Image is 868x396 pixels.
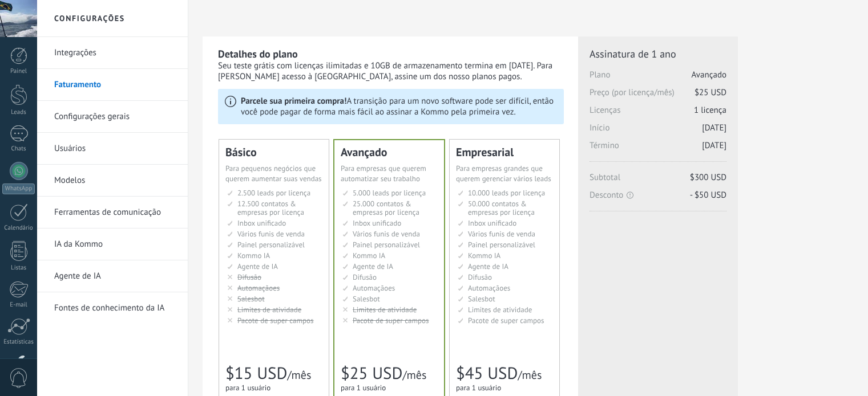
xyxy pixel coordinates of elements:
span: /mês [287,368,311,382]
span: Pacote de super campos [237,316,314,325]
a: Modelos [54,165,176,197]
span: Inbox unificado [353,218,401,228]
span: Kommo IA [468,251,500,260]
a: Faturamento [54,69,176,101]
span: Vários funis de venda [237,229,305,239]
span: 1 licença [694,105,726,116]
span: Término [590,140,726,158]
div: Empresarial [456,146,553,158]
div: Seu teste grátis com licenças ilimitadas e 10GB de armazenamento termina em [DATE]. Para [PERSON_... [218,60,564,82]
span: Automaçãoes [468,283,510,293]
div: Básico [225,146,322,158]
span: Limites de atividade [237,305,301,315]
span: Automaçãoes [237,283,280,293]
div: WhatsApp [2,183,35,194]
span: 2.500 leads por licença [237,188,310,198]
span: $300 USD [690,172,726,183]
span: Difusão [353,272,377,282]
span: Agente de IA [237,262,278,271]
span: Painel personalizável [237,240,305,250]
span: 10.000 leads por licença [468,188,545,198]
span: 25.000 contatos & empresas por licença [353,199,419,217]
span: Pacote de super campos [353,316,429,325]
span: Início [590,123,726,140]
b: Detalhes do plano [218,47,298,60]
li: Integrações [37,37,188,69]
a: Configurações gerais [54,101,176,133]
span: para 1 usuário [225,383,271,393]
span: [DATE] [702,123,726,133]
li: Modelos [37,165,188,197]
div: Leads [2,109,35,116]
span: - $50 USD [690,190,726,201]
a: Usuários [54,133,176,165]
span: Automaçãoes [353,283,395,293]
li: Configurações gerais [37,101,188,133]
span: /mês [518,368,542,382]
span: para 1 usuário [341,383,386,393]
span: Difusão [468,272,492,282]
span: Subtotal [590,172,726,190]
a: Agente de IA [54,260,176,292]
span: 12.500 contatos & empresas por licença [237,199,304,217]
p: A transição para um novo software pode ser difícil, então você pode pagar de forma mais fácil ao ... [241,96,557,117]
span: /mês [402,368,426,382]
span: Limites de atividade [353,305,417,315]
div: Listas [2,264,35,272]
span: Agente de IA [468,262,508,271]
b: Parcele sua primeira compra! [241,96,346,107]
span: $25 USD [695,87,726,98]
span: Avançado [692,70,726,80]
span: Kommo IA [237,251,270,260]
div: Painel [2,68,35,75]
span: Salesbot [353,294,380,304]
span: Salesbot [237,294,265,304]
li: IA da Kommo [37,228,188,260]
li: Agente de IA [37,260,188,292]
li: Ferramentas de comunicação [37,197,188,228]
li: Fontes de conhecimento da IA [37,292,188,324]
span: 5.000 leads por licença [353,188,426,198]
span: Vários funis de venda [353,229,420,239]
div: E-mail [2,301,35,309]
span: Plano [590,70,726,87]
span: Agente de IA [353,262,393,271]
span: Kommo IA [353,251,385,260]
span: Vários funis de venda [468,229,535,239]
div: Calendário [2,224,35,232]
span: Para pequenos negócios que querem aumentar suas vendas [225,164,322,183]
span: $15 USD [225,362,287,384]
span: Painel personalizável [468,240,535,250]
span: $25 USD [341,362,402,384]
span: Para empresas grandes que querem gerenciar vários leads [456,164,551,183]
span: Difusão [237,272,261,282]
span: Inbox unificado [468,218,516,228]
span: Limites de atividade [468,305,532,315]
a: Fontes de conhecimento da IA [54,292,176,324]
li: Usuários [37,133,188,165]
a: Integrações [54,37,176,69]
span: Salesbot [468,294,495,304]
div: Avançado [341,146,438,158]
a: IA da Kommo [54,228,176,260]
div: Chats [2,145,35,153]
span: Pacote de super campos [468,316,544,325]
span: Licenças [590,105,726,123]
span: $45 USD [456,362,518,384]
span: Desconto [590,190,726,201]
span: [DATE] [702,140,726,151]
span: Preço (por licença/mês) [590,87,726,105]
span: Painel personalizável [353,240,420,250]
a: Ferramentas de comunicação [54,197,176,228]
div: Estatísticas [2,338,35,346]
span: Assinatura de 1 ano [590,47,726,60]
span: 50.000 contatos & empresas por licença [468,199,535,217]
li: Faturamento [37,69,188,101]
span: Para empresas que querem automatizar seu trabalho [341,164,426,183]
span: para 1 usuário [456,383,501,393]
span: Inbox unificado [237,218,286,228]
